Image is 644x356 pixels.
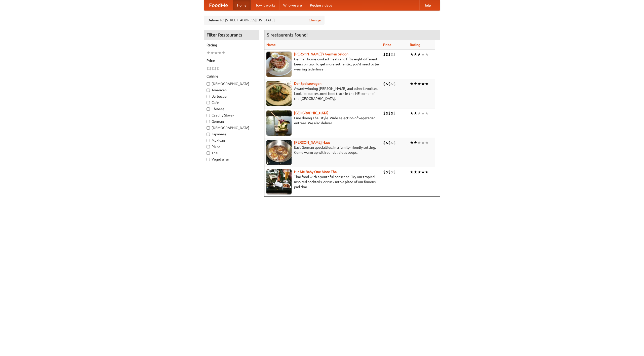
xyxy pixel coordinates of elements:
li: ★ [417,110,421,116]
input: Thai [207,151,210,155]
li: ★ [410,140,414,145]
li: $ [386,52,388,57]
a: Der Speisewagen [294,82,321,86]
label: Thai [207,150,256,155]
b: [GEOGRAPHIC_DATA] [294,111,329,115]
label: Barbecue [207,94,256,99]
li: ★ [207,50,210,56]
li: ★ [425,52,429,57]
input: American [207,89,210,92]
li: $ [386,140,388,145]
ng-pluralize: 5 restaurants found! [267,32,308,37]
li: ★ [222,50,225,56]
input: [DEMOGRAPHIC_DATA] [207,82,210,86]
li: $ [383,52,386,57]
li: ★ [410,110,414,116]
a: Rating [410,43,420,47]
li: $ [212,66,214,71]
label: Chinese [207,106,256,111]
li: ★ [425,110,429,116]
img: satay.jpg [266,110,292,136]
label: [DEMOGRAPHIC_DATA] [207,125,256,130]
input: Czech / Slovak [207,114,210,117]
li: ★ [425,169,429,175]
a: Home [233,0,251,10]
li: $ [391,81,393,87]
li: $ [393,52,396,57]
li: $ [391,110,393,116]
p: East German specialties, in a family-friendly setting. Come warm up with our delicious soups. [266,145,379,155]
p: German home-cooked meals and fifty-eight different beers on tap. To get more authentic, you'd nee... [266,57,379,72]
li: ★ [417,140,421,145]
li: ★ [410,52,414,57]
a: Recipe videos [306,0,336,10]
li: $ [393,140,396,145]
li: ★ [417,52,421,57]
input: Mexican [207,139,210,142]
li: $ [209,66,212,71]
li: ★ [421,110,425,116]
input: Barbecue [207,95,210,98]
li: ★ [421,52,425,57]
p: Fine dining Thai-style. Wide selection of vegetarian entrées. We also deliver. [266,115,379,126]
li: ★ [425,140,429,145]
label: Cafe [207,100,256,105]
img: esthers.jpg [266,52,292,77]
li: $ [386,110,388,116]
li: $ [391,140,393,145]
p: Award-winning [PERSON_NAME] and other favorites. Look for our restored food truck in the NE corne... [266,86,379,101]
a: FoodMe [204,0,233,10]
li: $ [386,169,388,175]
li: $ [391,169,393,175]
input: Cafe [207,101,210,104]
li: ★ [410,81,414,87]
li: ★ [414,110,417,116]
li: $ [388,52,391,57]
p: Thai food with a youthful bar scene. Try our tropical inspired cocktails, or tuck into a plate of... [266,174,379,189]
a: How it works [251,0,279,10]
a: Name [266,43,276,47]
a: Price [383,43,391,47]
a: [PERSON_NAME] Haus [294,140,330,144]
input: Vegetarian [207,158,210,161]
a: Hit Me Baby One More Thai [294,170,338,174]
h5: Cuisine [207,74,256,79]
label: American [207,88,256,93]
li: ★ [421,81,425,87]
label: German [207,119,256,124]
li: $ [393,110,396,116]
li: ★ [414,169,417,175]
a: [PERSON_NAME]'s German Saloon [294,52,348,56]
a: Who we are [279,0,306,10]
li: ★ [421,169,425,175]
li: ★ [414,81,417,87]
a: Change [309,18,321,23]
h5: Price [207,58,256,63]
li: $ [383,140,386,145]
li: ★ [417,81,421,87]
li: $ [217,66,219,71]
label: Mexican [207,138,256,143]
h4: Filter Restaurants [204,30,259,40]
li: ★ [414,52,417,57]
li: $ [383,110,386,116]
li: ★ [410,169,414,175]
img: kohlhaus.jpg [266,140,292,165]
li: $ [386,81,388,87]
li: $ [214,66,217,71]
li: $ [388,110,391,116]
input: Pizza [207,145,210,148]
label: Pizza [207,144,256,149]
a: Help [419,0,435,10]
img: speisewagen.jpg [266,81,292,106]
label: Czech / Slovak [207,113,256,118]
li: $ [383,169,386,175]
li: ★ [214,50,218,56]
input: Chinese [207,107,210,111]
li: $ [207,66,209,71]
li: $ [388,140,391,145]
label: [DEMOGRAPHIC_DATA] [207,81,256,86]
